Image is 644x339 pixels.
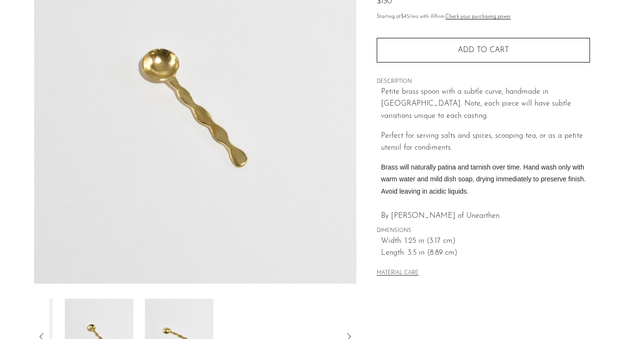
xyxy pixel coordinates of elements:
[445,14,511,19] a: Check your purchasing power - Learn more about Affirm Financing (opens in modal)
[381,235,590,248] span: Width: 1.25 in (3.17 cm)
[401,14,409,19] span: $45
[381,247,590,259] span: Length: 3.5 in (8.89 cm)
[377,38,590,62] button: Add to cart
[377,13,590,21] p: Starting at /mo with Affirm.
[381,163,586,195] span: Brass will naturally patina and tarnish over time. Hand wash only with warm water and mild dish s...
[377,227,590,235] span: DIMENSIONS
[381,86,590,123] p: Petite brass spoon with a subtle curve, handmade in [GEOGRAPHIC_DATA]. Note, each piece will have...
[381,162,590,223] p: By [PERSON_NAME] of Unearthen.
[458,46,509,54] span: Add to cart
[377,270,418,277] button: MATERIAL CARE
[377,78,590,86] span: DESCRIPTION
[381,130,590,154] p: Perfect for serving salts and spices, scooping tea, or as a petite utensil for condiments.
